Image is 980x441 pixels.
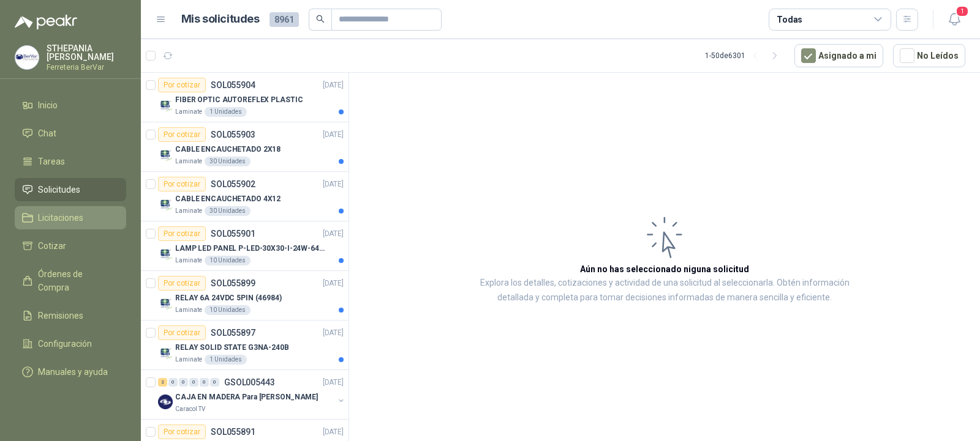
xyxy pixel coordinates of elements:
[211,229,255,238] p: SOL055901
[15,122,126,145] a: Chat
[15,46,39,69] img: Company Logo
[175,243,328,254] p: LAMP LED PANEL P-LED-30X30-I-24W-6400K
[175,342,289,354] p: RELAY SOLID STATE G3NA-240B
[175,94,303,106] p: FIBER OPTIC AUTOREFLEX PLASTIC
[141,172,349,221] a: Por cotizarSOL055902[DATE] Company LogoCABLE ENCAUCHETADO 4X12Laminate30 Unidades
[158,177,206,191] div: Por cotizar
[158,196,173,211] img: Company Logo
[141,221,349,271] a: Por cotizarSOL055901[DATE] Company LogoLAMP LED PANEL P-LED-30X30-I-24W-6400KLaminate10 Unidades
[205,157,251,166] div: 30 Unidades
[175,206,202,216] p: Laminate
[38,239,66,253] span: Cotizar
[175,144,281,155] p: CABLE ENCAUCHETADO 2X18
[158,97,173,112] img: Company Logo
[794,44,883,67] button: Asignado a mi
[323,426,344,438] p: [DATE]
[580,262,749,276] h3: Aún no has seleccionado niguna solicitud
[323,327,344,339] p: [DATE]
[205,355,247,365] div: 1 Unidades
[38,309,83,322] span: Remisiones
[211,130,255,139] p: SOL055903
[15,15,77,29] img: Logo peakr
[316,15,325,23] span: search
[175,305,202,315] p: Laminate
[158,276,206,291] div: Por cotizar
[211,180,255,188] p: SOL055902
[205,305,251,315] div: 10 Unidades
[323,228,344,240] p: [DATE]
[15,360,126,384] a: Manuales y ayuda
[705,46,785,65] div: 1 - 50 de 6301
[175,157,202,166] p: Laminate
[205,256,251,265] div: 10 Unidades
[158,345,173,360] img: Company Logo
[175,292,282,304] p: RELAY 6A 24VDC 5PIN (46984)
[158,147,173,161] img: Company Logo
[323,80,344,91] p: [DATE]
[269,12,299,27] span: 8961
[323,278,344,289] p: [DATE]
[211,81,255,89] p: SOL055904
[47,44,126,61] p: STHEPANIA [PERSON_NAME]
[224,378,275,387] p: GSOL005443
[777,13,802,26] div: Todas
[175,256,202,265] p: Laminate
[38,183,80,196] span: Solicitudes
[175,193,281,205] p: CABLE ENCAUCHETADO 4X12
[38,365,108,379] span: Manuales y ayuda
[158,395,173,409] img: Company Logo
[15,332,126,355] a: Configuración
[15,150,126,173] a: Tareas
[175,391,318,403] p: CAJA EN MADERA Para [PERSON_NAME]
[158,127,206,142] div: Por cotizar
[472,276,858,305] p: Explora los detalles, cotizaciones y actividad de una solicitud al seleccionarla. Obtén informaci...
[893,44,965,67] button: No Leídos
[15,206,126,229] a: Licitaciones
[141,271,349,321] a: Por cotizarSOL055899[DATE] Company LogoRELAY 6A 24VDC 5PIN (46984)Laminate10 Unidades
[189,378,198,387] div: 0
[158,226,206,241] div: Por cotizar
[15,178,126,201] a: Solicitudes
[38,211,83,224] span: Licitaciones
[175,404,205,414] p: Caracol TV
[38,267,115,294] span: Órdenes de Compra
[323,377,344,388] p: [DATE]
[38,98,58,112] span: Inicio
[956,6,969,17] span: 1
[158,378,167,387] div: 2
[211,279,255,287] p: SOL055899
[38,127,56,140] span: Chat
[141,321,349,370] a: Por cotizarSOL055897[DATE] Company LogoRELAY SOLID STATE G3NA-240BLaminate1 Unidades
[38,337,92,350] span: Configuración
[158,424,206,439] div: Por cotizar
[211,428,255,436] p: SOL055891
[15,94,126,117] a: Inicio
[158,295,173,310] img: Company Logo
[141,73,349,122] a: Por cotizarSOL055904[DATE] Company LogoFIBER OPTIC AUTOREFLEX PLASTICLaminate1 Unidades
[15,304,126,327] a: Remisiones
[158,78,206,92] div: Por cotizar
[15,262,126,299] a: Órdenes de Compra
[179,378,188,387] div: 0
[205,206,251,216] div: 30 Unidades
[158,325,206,340] div: Por cotizar
[141,122,349,172] a: Por cotizarSOL055903[DATE] Company LogoCABLE ENCAUCHETADO 2X18Laminate30 Unidades
[181,10,260,28] h1: Mis solicitudes
[38,155,65,168] span: Tareas
[210,378,219,387] div: 0
[323,179,344,190] p: [DATE]
[168,378,178,387] div: 0
[175,355,202,365] p: Laminate
[47,64,126,71] p: Ferreteria BerVar
[323,129,344,141] p: [DATE]
[15,234,126,258] a: Cotizar
[943,9,965,31] button: 1
[211,328,255,337] p: SOL055897
[205,107,247,117] div: 1 Unidades
[175,107,202,117] p: Laminate
[158,246,173,261] img: Company Logo
[158,375,346,414] a: 2 0 0 0 0 0 GSOL005443[DATE] Company LogoCAJA EN MADERA Para [PERSON_NAME]Caracol TV
[200,378,209,387] div: 0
